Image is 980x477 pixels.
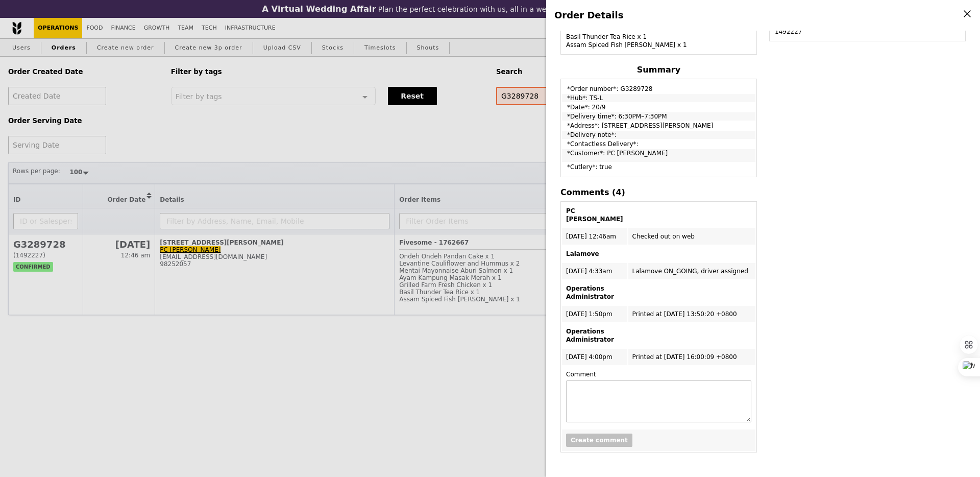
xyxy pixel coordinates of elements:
[628,228,755,245] td: Checked out on web
[560,65,757,75] h4: Summary
[562,103,755,111] td: *Date*: 20/9
[562,80,755,93] td: *Order number*: G3289728
[554,10,623,20] span: Order Details
[566,328,614,343] b: Operations Administrator
[562,140,755,148] td: *Contactless Delivery*:
[566,434,632,447] button: Create comment
[560,187,757,197] h4: Comments (4)
[562,112,755,121] td: *Delivery time*: 6:30PM–7:30PM
[566,311,612,318] span: [DATE] 1:50pm
[566,233,616,240] span: [DATE] 12:46am
[562,131,755,139] td: *Delivery note*:
[562,94,755,102] td: *Hub*: TS-L
[562,149,755,162] td: *Customer*: PC [PERSON_NAME]
[562,163,755,176] td: *Cutlery*: true
[628,306,755,322] td: Printed at [DATE] 13:50:20 +0800
[566,250,599,257] b: Lalamove
[562,122,755,130] td: *Address*: [STREET_ADDRESS][PERSON_NAME]
[566,207,623,223] b: PC [PERSON_NAME]
[628,263,755,279] td: Lalamove ON_GOING, driver assigned
[566,268,612,275] span: [DATE] 4:33am
[566,370,596,378] label: Comment
[566,353,612,361] span: [DATE] 4:00pm
[566,285,614,300] b: Operations Administrator
[628,349,755,365] td: Printed at [DATE] 16:00:09 +0800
